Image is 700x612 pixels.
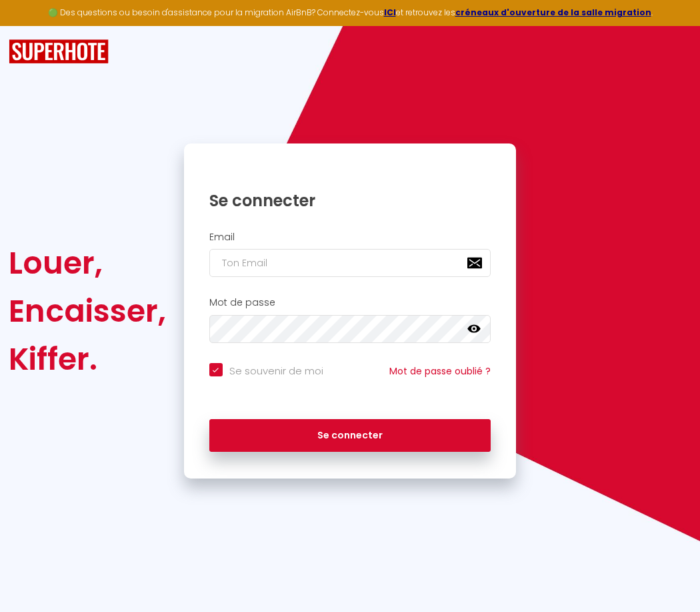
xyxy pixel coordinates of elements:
a: ICI [384,7,396,18]
button: Se connecter [209,419,491,452]
input: Ton Email [209,249,491,277]
a: créneaux d'ouverture de la salle migration [455,7,651,18]
div: Kiffer. [9,335,166,383]
img: SuperHote logo [9,39,109,64]
h1: Se connecter [209,190,491,211]
h2: Mot de passe [209,297,491,308]
a: Mot de passe oublié ? [389,364,491,378]
div: Louer, [9,239,166,287]
h2: Email [209,232,491,243]
div: Encaisser, [9,287,166,335]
